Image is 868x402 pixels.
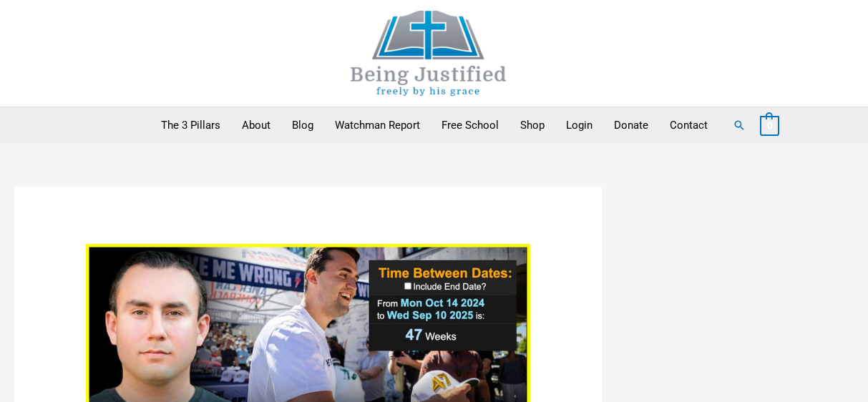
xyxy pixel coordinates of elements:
[760,119,779,132] a: View Shopping Cart, empty
[281,107,324,143] a: Blog
[324,107,431,143] a: Watchman Report
[659,107,718,143] a: Contact
[231,107,281,143] a: About
[767,120,772,131] span: 0
[150,107,718,143] nav: Primary Site Navigation
[733,119,746,132] a: Search button
[431,107,509,143] a: Free School
[321,11,536,96] img: Being Justified
[150,107,231,143] a: The 3 Pillars
[555,107,603,143] a: Login
[603,107,659,143] a: Donate
[509,107,555,143] a: Shop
